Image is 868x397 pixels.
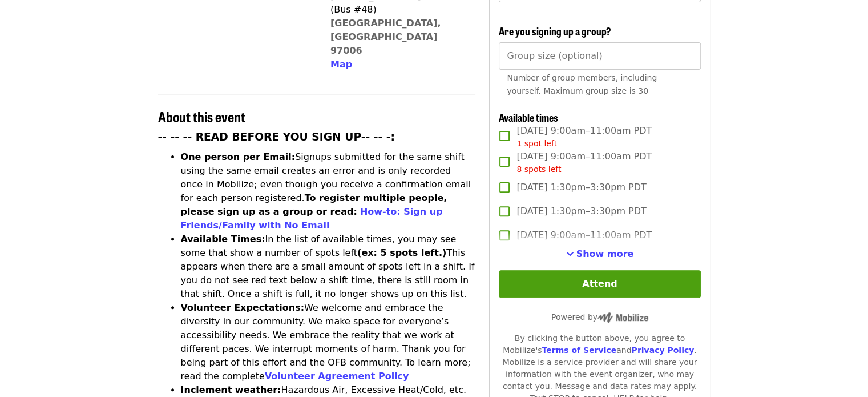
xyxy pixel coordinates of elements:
a: Privacy Policy [631,346,694,355]
a: How-to: Sign up Friends/Family with No Email [181,206,443,231]
span: 1 spot left [516,139,557,148]
span: [DATE] 9:00am–11:00am PDT [516,124,652,150]
span: Number of group members, including yourself. Maximum group size is 30 [507,73,657,95]
span: [DATE] 1:30pm–3:30pm PDT [516,204,646,218]
span: About this event [158,106,245,126]
strong: To register multiple people, please sign up as a group or read: [181,193,447,217]
span: Available times [499,110,558,125]
li: We welcome and embrace the diversity in our community. We make space for everyone’s accessibility... [181,301,476,383]
button: Attend [499,270,700,298]
div: (Bus #48) [330,3,466,17]
button: See more timeslots [566,247,634,261]
strong: One person per Email: [181,151,296,162]
input: [object Object] [499,42,700,70]
span: [DATE] 9:00am–11:00am PDT [516,150,652,175]
span: Powered by [551,312,648,322]
span: Show more [576,248,634,259]
a: Terms of Service [542,346,616,355]
span: Map [330,59,352,70]
li: In the list of available times, you may see some that show a number of spots left This appears wh... [181,232,476,301]
strong: Available Times: [181,234,265,244]
button: Map [330,58,352,71]
span: [DATE] 1:30pm–3:30pm PDT [516,181,646,194]
a: Volunteer Agreement Policy [265,371,409,382]
span: [DATE] 9:00am–11:00am PDT [516,228,652,242]
span: 8 spots left [516,165,561,174]
span: Are you signing up a group? [499,23,611,38]
strong: (ex: 5 spots left.) [357,247,446,258]
a: [GEOGRAPHIC_DATA], [GEOGRAPHIC_DATA] 97006 [330,18,441,56]
strong: Volunteer Expectations: [181,302,305,313]
strong: Inclement weather: [181,384,281,395]
li: Signups submitted for the same shift using the same email creates an error and is only recorded o... [181,150,476,232]
img: Powered by Mobilize [597,312,648,323]
strong: -- -- -- READ BEFORE YOU SIGN UP-- -- -: [158,131,395,143]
